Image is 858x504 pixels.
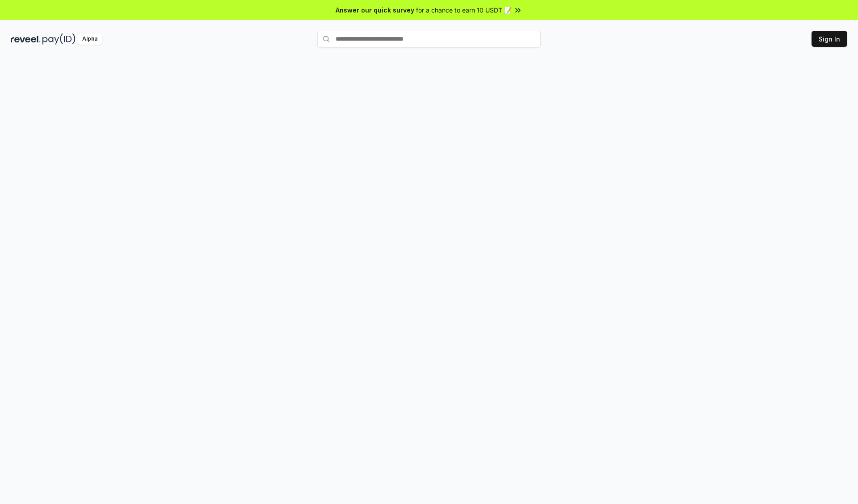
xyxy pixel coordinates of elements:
button: Sign In [812,31,847,47]
div: Alpha [77,33,102,45]
img: reveel_dark [11,33,41,45]
span: Answer our quick survey [336,5,414,15]
span: for a chance to earn 10 USDT 📝 [416,5,512,15]
img: pay_id [42,33,76,45]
